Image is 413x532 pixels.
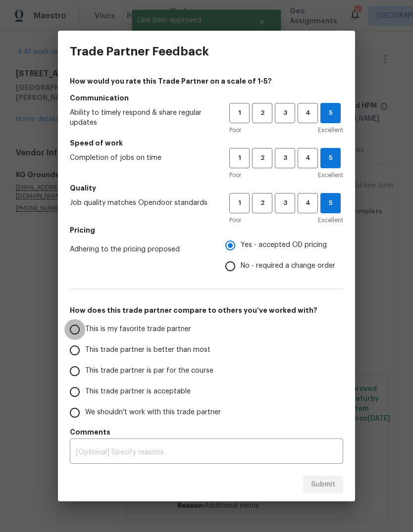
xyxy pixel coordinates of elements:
[252,103,272,123] button: 2
[276,197,294,209] span: 3
[70,319,343,423] div: How does this trade partner compare to others you’ve worked with?
[85,407,221,418] span: We shouldn't work with this trade partner
[321,197,340,209] span: 5
[70,76,343,86] h4: How would you rate this Trade Partner on a scale of 1-5?
[318,170,343,180] span: Excellent
[321,107,340,119] span: 5
[229,103,250,123] button: 1
[299,152,317,164] span: 4
[230,197,249,209] span: 1
[252,193,272,213] button: 2
[276,152,294,164] span: 3
[253,107,271,119] span: 2
[70,427,343,437] h5: Comments
[70,153,213,163] span: Completion of jobs on time
[70,225,343,235] h5: Pricing
[253,197,271,209] span: 2
[229,125,241,135] span: Poor
[70,45,209,58] h3: Trade Partner Feedback
[70,244,209,254] span: Adhering to the pricing proposed
[85,345,210,355] span: This trade partner is better than most
[70,305,343,315] h5: How does this trade partner compare to others you’ve worked with?
[318,125,343,135] span: Excellent
[241,261,335,271] span: No - required a change order
[299,107,317,119] span: 4
[229,215,241,225] span: Poor
[70,183,343,193] h5: Quality
[229,170,241,180] span: Poor
[253,152,271,164] span: 2
[229,148,250,168] button: 1
[320,103,341,123] button: 5
[321,152,340,164] span: 5
[225,235,343,277] div: Pricing
[298,148,318,168] button: 4
[229,193,250,213] button: 1
[230,152,249,164] span: 1
[70,108,213,128] span: Ability to timely respond & share regular updates
[275,103,295,123] button: 3
[299,197,317,209] span: 4
[70,138,343,148] h5: Speed of work
[275,148,295,168] button: 3
[320,148,341,168] button: 5
[275,193,295,213] button: 3
[70,198,213,208] span: Job quality matches Opendoor standards
[318,215,343,225] span: Excellent
[276,107,294,119] span: 3
[85,324,191,335] span: This is my favorite trade partner
[298,193,318,213] button: 4
[298,103,318,123] button: 4
[230,107,249,119] span: 1
[241,240,327,250] span: Yes - accepted OD pricing
[85,387,191,397] span: This trade partner is acceptable
[70,93,343,103] h5: Communication
[85,366,213,376] span: This trade partner is par for the course
[252,148,272,168] button: 2
[320,193,341,213] button: 5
